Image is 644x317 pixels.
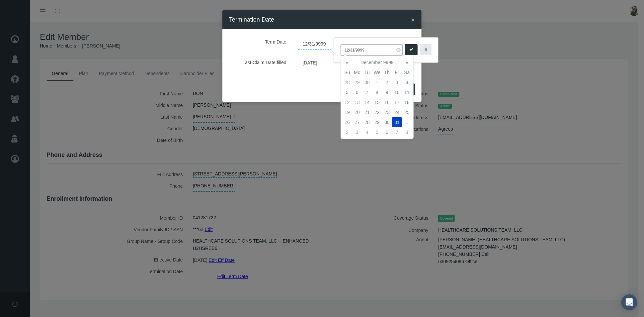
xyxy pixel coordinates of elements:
[298,58,322,67] span: [DATE]
[382,117,392,127] td: 30
[362,77,372,87] td: 30
[382,127,392,137] td: 6
[372,67,382,77] th: We
[234,36,293,50] label: Term Date:
[352,127,362,137] td: 3
[362,127,372,137] td: 4
[402,77,412,87] td: 4
[352,117,362,127] td: 27
[352,107,362,117] td: 20
[342,117,352,127] td: 26
[402,57,412,67] th: »
[362,107,372,117] td: 21
[342,67,352,77] th: Su
[402,67,412,77] th: Sa
[392,117,402,127] td: 31
[382,87,392,97] td: 9
[342,57,352,67] th: «
[382,77,392,87] td: 2
[372,107,382,117] td: 22
[402,107,412,117] td: 25
[342,87,352,97] td: 5
[621,294,637,310] div: Open Intercom Messenger
[372,127,382,137] td: 5
[411,16,415,23] button: Close
[342,77,352,87] td: 28
[342,107,352,117] td: 19
[372,87,382,97] td: 8
[362,87,372,97] td: 7
[392,67,402,77] th: Fr
[392,87,402,97] td: 10
[362,67,372,77] th: Tu
[402,127,412,137] td: 8
[342,127,352,137] td: 2
[352,77,362,87] td: 29
[352,57,402,67] th: December 9999
[352,67,362,77] th: Mo
[392,77,402,87] td: 3
[402,117,412,127] td: 1
[382,67,392,77] th: Th
[392,97,402,107] td: 17
[372,77,382,87] td: 1
[392,107,402,117] td: 24
[382,107,392,117] td: 23
[402,87,412,97] td: 11
[352,87,362,97] td: 6
[372,117,382,127] td: 29
[362,97,372,107] td: 14
[392,127,402,137] td: 7
[402,97,412,107] td: 18
[382,97,392,107] td: 16
[298,39,331,50] span: 12/31/9999
[229,15,274,24] h4: Termination Date
[411,16,415,24] span: ×
[372,97,382,107] td: 15
[234,56,293,68] label: Last Claim Date filled:
[362,117,372,127] td: 28
[352,97,362,107] td: 13
[342,97,352,107] td: 12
